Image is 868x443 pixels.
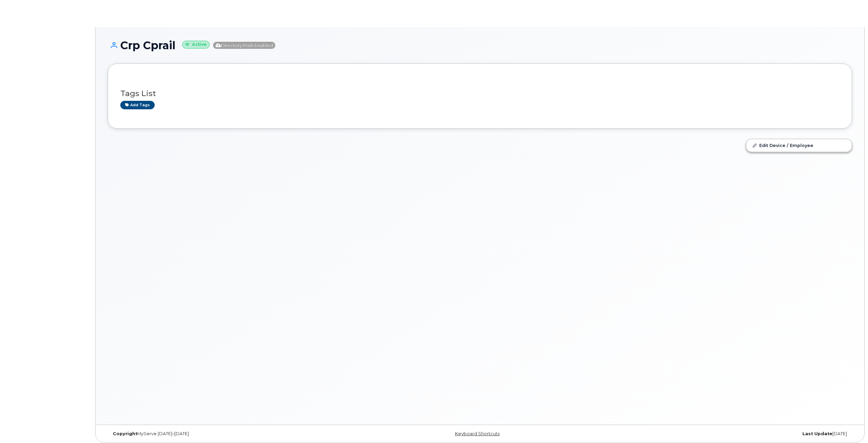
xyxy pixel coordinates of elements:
[108,431,356,437] div: MyServe [DATE]–[DATE]
[120,101,155,109] a: Add tags
[213,42,275,49] span: Directory Push Enabled
[182,41,210,49] small: Active
[604,431,852,437] div: [DATE]
[108,39,852,51] h1: Crp Cprail
[113,431,137,436] strong: Copyright
[802,431,832,436] strong: Last Update
[455,431,500,436] a: Keyboard Shortcuts
[120,89,839,98] h3: Tags List
[746,139,852,151] a: Edit Device / Employee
